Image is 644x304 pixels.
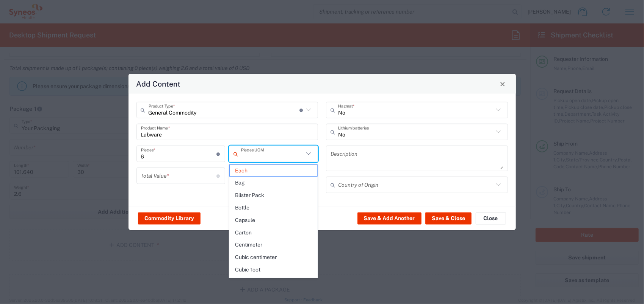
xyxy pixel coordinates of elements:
span: Each [230,165,317,177]
span: Carton [230,227,317,239]
button: Commodity Library [138,212,201,224]
span: Cubic centimeter [230,251,317,263]
span: Bag [230,177,317,189]
button: Close [476,212,506,224]
button: Save & Close [425,212,472,224]
span: Bottle [230,202,317,214]
span: Cubic foot [230,264,317,276]
span: Cubic meter [230,276,317,288]
button: Close [497,79,508,89]
span: Centimeter [230,239,317,251]
h4: Add Content [136,78,180,89]
span: Capsule [230,214,317,226]
button: Save & Add Another [357,212,421,224]
span: Blister Pack [230,189,317,201]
